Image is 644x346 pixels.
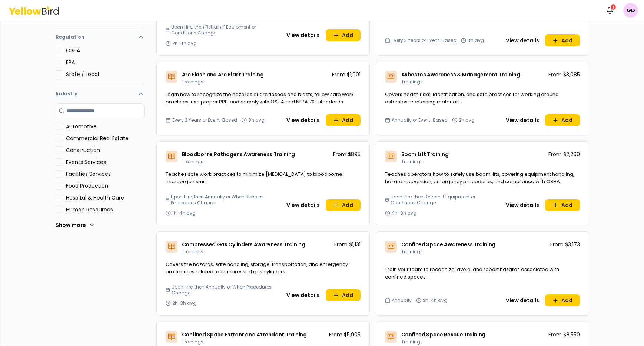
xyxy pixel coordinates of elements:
[385,266,559,280] span: Train your team to recognize, avoid, and report hazards associated with confined spaces.
[401,331,486,338] span: Confined Space Rescue Training
[166,91,354,105] span: Learn how to recognize the hazards of arc flashes and blasts, follow safe work practices, use pro...
[545,34,580,46] button: Add
[282,114,324,126] button: View details
[182,241,305,248] span: Compressed Gas Cylinders Awareness Training
[66,123,145,130] label: Automotive
[182,158,203,165] span: Trainings
[392,297,412,303] span: Annually
[401,79,423,85] span: Trainings
[545,294,580,306] button: Add
[182,151,295,158] span: Bloodborne Pathogens Awareness Training
[329,331,361,338] p: From $5,905
[333,151,361,158] p: From $895
[423,297,447,303] span: 2h-4h avg
[248,117,265,123] span: 8h avg
[391,194,498,206] span: Upon Hire, then Retrain if Equipment or Conditions Change
[392,37,457,43] span: Every 3 Years or Event-Based
[56,30,145,47] button: Regulation
[501,199,544,211] button: View details
[501,294,544,306] button: View details
[66,70,145,78] label: State / Local
[182,71,264,78] span: Arc Flash and Arc Blast Training
[282,289,324,301] button: View details
[56,84,145,103] button: Industry
[172,117,237,123] span: Every 3 Years or Event-Based
[401,71,520,78] span: Asbestos Awareness & Management Training
[66,59,145,66] label: EPA
[392,117,448,123] span: Annually or Event-Based
[66,47,145,54] label: OSHA
[334,241,361,248] p: From $1,131
[401,151,449,158] span: Boom Lift Training
[385,171,574,192] span: Teaches operators how to safely use boom lifts, covering equipment handling, hazard recognition, ...
[501,114,544,126] button: View details
[66,182,145,190] label: Food Production
[550,241,580,248] p: From $3,173
[623,3,638,18] span: GD
[56,218,95,233] button: Show more
[548,151,580,158] p: From $2,260
[548,71,580,78] p: From $3,085
[171,194,279,206] span: Upon Hire, then Annually or When Risks or Procedures Change
[332,71,361,78] p: From $1,901
[182,331,307,338] span: Confined Space Entrant and Attendant Training
[326,199,361,211] button: Add
[66,170,145,178] label: Facilities Services
[172,284,279,296] span: Upon Hire, then Annually or When Procedures Change
[326,114,361,126] button: Add
[172,210,196,216] span: 1h-4h avg
[401,248,423,255] span: Trainings
[171,24,279,36] span: Upon Hire, then Retrain if Equipment or Conditions Change
[66,206,145,213] label: Human Resources
[182,339,203,345] span: Trainings
[282,29,324,41] button: View details
[166,171,342,185] span: Teaches safe work practices to minimize [MEDICAL_DATA] to bloodborne microorganisms.
[468,37,484,43] span: 4h avg
[66,135,145,142] label: Commercial Real Estate
[401,241,495,248] span: Confined Space Awareness Training
[501,34,544,46] button: View details
[545,114,580,126] button: Add
[385,91,559,105] span: Covers health risks, identification, and safe practices for working around asbestos-containing ma...
[182,79,203,85] span: Trainings
[326,289,361,301] button: Add
[66,146,145,154] label: Construction
[326,29,361,41] button: Add
[66,194,145,201] label: Hospital & Health Care
[56,103,145,238] div: Industry
[56,47,145,84] div: Regulation
[392,210,416,216] span: 4h-8h avg
[545,199,580,211] button: Add
[282,199,324,211] button: View details
[172,40,197,46] span: 2h-4h avg
[401,339,423,345] span: Trainings
[172,300,196,306] span: 2h-3h avg
[66,158,145,166] label: Events Services
[182,248,203,255] span: Trainings
[401,158,423,165] span: Trainings
[602,3,617,18] button: 1
[610,4,617,10] div: 1
[548,331,580,338] p: From $8,550
[459,117,475,123] span: 2h avg
[166,261,348,275] span: Covers the hazards, safe handling, storage, transportation, and emergency procedures related to c...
